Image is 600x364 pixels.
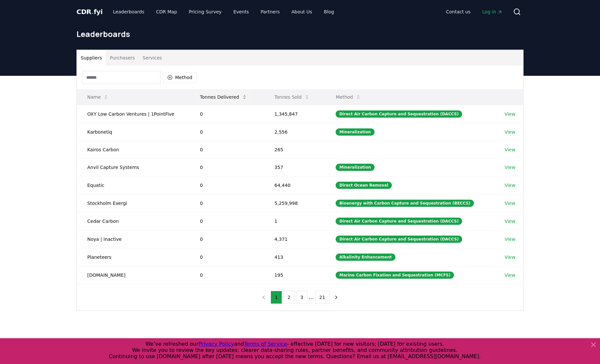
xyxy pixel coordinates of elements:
td: 0 [190,105,264,123]
div: Direct Air Carbon Capture and Sequestration (DACCS) [336,236,462,243]
td: Equatic [77,176,190,194]
a: Log in [477,6,508,18]
td: 357 [264,158,325,176]
td: 0 [190,212,264,230]
button: Services [139,50,166,66]
a: Events [228,6,254,18]
button: Method [163,72,197,83]
div: Mineralization [336,128,375,136]
a: View [505,254,515,260]
div: Mineralization [336,164,375,171]
button: Name [82,91,114,104]
div: Alkalinity Enhancement [336,254,395,261]
td: 195 [264,266,325,284]
a: CDR.fyi [76,7,103,16]
td: Stockholm Exergi [77,194,190,212]
td: 2,556 [264,123,325,141]
button: Tonnes Delivered [195,91,252,104]
div: Direct Ocean Removal [336,182,392,189]
div: Marine Carbon Fixation and Sequestration (MCFS) [336,272,454,279]
td: 413 [264,248,325,266]
a: View [505,236,515,242]
a: View [505,272,515,278]
nav: Main [108,6,339,18]
div: Direct Air Carbon Capture and Sequestration (DACCS) [336,218,462,225]
button: 21 [315,291,329,304]
td: OXY Low Carbon Ventures | 1PointFive [77,105,190,123]
a: View [505,146,515,153]
a: Leaderboards [108,6,150,18]
td: 0 [190,194,264,212]
a: About Us [286,6,317,18]
td: Cedar Carbon [77,212,190,230]
button: Purchasers [106,50,139,66]
a: View [505,218,515,224]
td: 0 [190,158,264,176]
a: View [505,182,515,189]
a: CDR Map [151,6,182,18]
td: Planeteers [77,248,190,266]
button: Method [330,91,366,104]
button: next page [331,291,342,304]
td: Kairos Carbon [77,141,190,158]
a: View [505,200,515,207]
a: View [505,129,515,135]
div: Direct Air Carbon Capture and Sequestration (DACCS) [336,110,462,118]
td: 1 [264,212,325,230]
a: View [505,164,515,171]
nav: Main [441,6,508,18]
td: 64,440 [264,176,325,194]
td: 0 [190,230,264,248]
span: . [92,8,94,16]
td: 4,371 [264,230,325,248]
td: Noya | Inactive [77,230,190,248]
td: 0 [190,123,264,141]
button: Suppliers [77,50,106,66]
a: View [505,111,515,117]
span: Log in [482,8,503,15]
td: 265 [264,141,325,158]
li: ... [309,293,314,301]
button: 1 [271,291,282,304]
td: 5,259,998 [264,194,325,212]
button: Tonnes Sold [269,91,315,104]
a: Pricing Survey [184,6,227,18]
h1: Leaderboards [76,29,524,39]
button: 2 [283,291,295,304]
td: Karbonetiq [77,123,190,141]
button: 3 [296,291,308,304]
a: Blog [319,6,339,18]
a: Partners [256,6,285,18]
td: 0 [190,248,264,266]
td: 0 [190,266,264,284]
div: Bioenergy with Carbon Capture and Sequestration (BECCS) [336,200,474,207]
td: 1,345,847 [264,105,325,123]
a: Contact us [441,6,476,18]
span: CDR fyi [76,8,103,16]
td: Anvil Capture Systems [77,158,190,176]
td: 0 [190,176,264,194]
td: 0 [190,141,264,158]
td: [DOMAIN_NAME] [77,266,190,284]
